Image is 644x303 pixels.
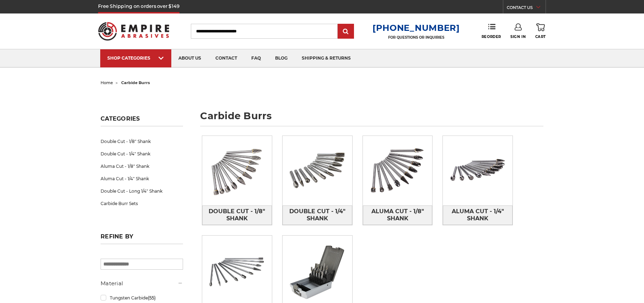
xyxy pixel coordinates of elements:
[101,148,183,160] a: Double Cut - 1/4" Shank
[101,185,183,197] a: Double Cut - Long 1/4" Shank
[203,205,272,225] span: Double Cut - 1/8" Shank
[535,34,546,39] span: Cart
[443,205,512,225] a: Aluma Cut - 1/4" Shank
[295,49,358,67] a: shipping & returns
[202,205,272,225] a: Double Cut - 1/8" Shank
[101,172,183,185] a: Aluma Cut - 1/4" Shank
[372,35,460,40] p: FOR QUESTIONS OR INQUIRIES
[482,23,501,39] a: Reorder
[208,49,244,67] a: contact
[535,23,546,39] a: Cart
[101,80,113,85] a: home
[171,49,208,67] a: about us
[283,205,352,225] span: Double Cut - 1/4" Shank
[200,111,543,126] h1: carbide burrs
[121,80,150,85] span: carbide burrs
[107,55,164,61] div: SHOP CATEGORIES
[363,136,433,205] img: Aluma Cut - 1/8" Shank
[101,115,183,126] h5: Categories
[101,197,183,210] a: Carbide Burr Sets
[268,49,295,67] a: blog
[98,17,169,45] img: Empire Abrasives
[510,34,526,39] span: Sign In
[482,34,501,39] span: Reorder
[202,136,272,205] img: Double Cut - 1/8" Shank
[148,295,156,301] span: (55)
[101,279,183,288] h5: Material
[101,160,183,172] a: Aluma Cut - 1/8" Shank
[443,136,512,205] img: Aluma Cut - 1/4" Shank
[443,205,512,225] span: Aluma Cut - 1/4" Shank
[339,24,353,39] input: Submit
[101,233,183,244] h5: Refine by
[507,4,546,13] a: CONTACT US
[372,23,460,33] a: [PHONE_NUMBER]
[283,136,352,205] img: Double Cut - 1/4" Shank
[283,205,352,225] a: Double Cut - 1/4" Shank
[244,49,268,67] a: faq
[101,135,183,148] a: Double Cut - 1/8" Shank
[363,205,433,225] a: Aluma Cut - 1/8" Shank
